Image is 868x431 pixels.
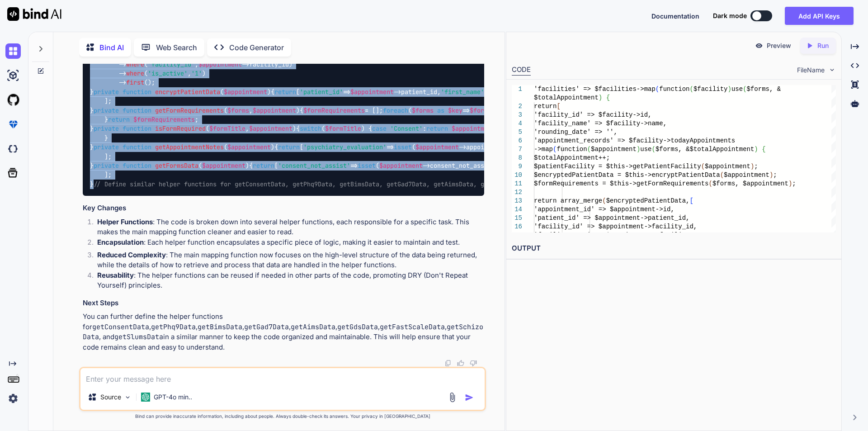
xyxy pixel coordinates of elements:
[198,322,242,332] code: getBimsData
[123,143,151,151] span: function
[198,60,242,68] span: $appointment
[648,232,716,239] span: t->facility->name,
[5,141,21,156] img: darkCloudIdeIcon
[754,146,758,153] span: )
[606,94,609,101] span: {
[94,106,119,114] span: private
[123,161,249,170] span: ( )
[123,106,151,114] span: function
[155,88,220,96] span: encryptPatientData
[155,106,224,114] span: getFormRequirements
[655,85,659,93] span: (
[689,85,693,93] span: (
[457,360,464,367] img: like
[720,171,723,179] span: (
[557,103,560,110] span: [
[512,162,522,171] div: 9
[444,360,452,367] img: copy
[534,206,648,213] span: 'appointment_id' => $appointme
[767,41,791,50] p: Preview
[337,322,378,332] code: getGdsData
[441,88,484,96] span: 'first_name'
[99,42,124,53] p: Bind AI
[94,180,687,188] span: // Define similar helper functions for getConsentData, getPhq9Data, getBimsData, getGad7Data, get...
[663,163,701,170] span: ntFacility
[5,43,21,59] img: chat
[227,106,249,114] span: $forms
[663,171,720,179] span: ryptPatientData
[300,88,343,96] span: 'patient_id'
[512,111,522,119] div: 3
[701,163,704,170] span: (
[534,94,599,101] span: $totalAppointment
[394,143,412,151] span: isset
[591,146,637,153] span: $appointment
[817,41,829,50] p: Run
[274,88,296,96] span: return
[437,106,444,114] span: as
[746,85,781,93] span: $forms, &
[727,85,731,93] span: )
[156,42,197,53] p: Web Search
[350,88,394,96] span: $appointment
[769,171,773,179] span: )
[155,143,224,151] span: getAppointmentNotes
[512,65,531,76] div: CODE
[123,125,296,133] span: ( )
[151,322,196,332] code: getPhq9Data
[155,161,198,170] span: getFormsData
[5,117,21,132] img: premium
[534,180,663,187] span: $formRequirements = $this->getForm
[534,214,648,222] span: 'patient_id' => $appointment->
[123,106,300,114] span: ( )
[372,125,387,133] span: case
[97,217,484,237] p: : The code is broken down into several helper functions, each responsible for a specific task. Th...
[512,214,522,223] div: 15
[426,125,448,133] span: return
[303,143,387,151] span: 'psychiatry_evaluation'
[534,163,663,170] span: $patientFacility = $this->getPatie
[325,125,361,133] span: $formTitle
[792,180,796,187] span: ;
[534,154,610,161] span: $totalAppointment++;
[512,137,522,145] div: 6
[534,171,663,179] span: $encryptedPatientData = $this->enc
[788,180,792,187] span: )
[92,322,149,332] code: getConsentData
[253,106,296,114] span: $appointment
[512,180,522,188] div: 11
[83,203,484,213] h3: Key Changes
[705,163,750,170] span: $appointment
[648,214,689,222] span: patient_id,
[94,88,119,96] span: private
[534,137,693,144] span: 'appointment_records' => $facility->todayA
[191,69,202,77] span: '1'
[651,146,655,153] span: (
[97,238,144,246] strong: Encapsulation
[731,85,743,93] span: use
[754,163,758,170] span: ;
[83,312,484,352] p: You can further define the helper functions for , , , , , , , , and in a similar manner to keep t...
[108,115,130,123] span: return
[358,161,376,170] span: isset
[278,143,300,151] span: return
[512,119,522,128] div: 4
[209,125,292,133] span: ,
[244,322,289,332] code: getGad7Data
[148,60,195,68] span: 'facility_id'
[557,146,587,153] span: function
[452,125,495,133] span: $appointment
[534,197,602,204] span: return array_merge
[465,393,474,402] img: icon
[663,180,708,187] span: Requirements
[303,106,365,114] span: $formRequirements
[126,69,144,77] span: where
[598,94,602,101] span: )
[209,125,245,133] span: $formTitle
[534,128,618,136] span: 'rounding_date' => '',
[651,11,699,21] button: Documentation
[512,223,522,231] div: 16
[470,360,477,367] img: dislike
[5,92,21,108] img: githubLight
[83,322,483,342] code: getSchizoData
